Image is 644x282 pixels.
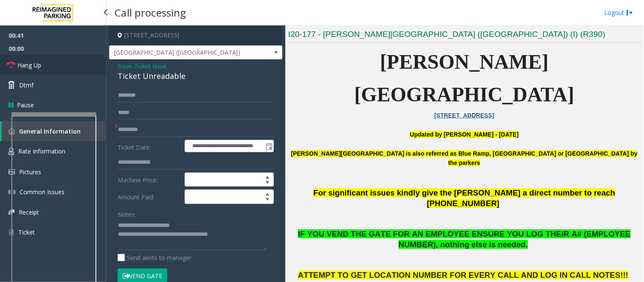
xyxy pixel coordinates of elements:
[354,50,574,106] span: [PERSON_NAME][GEOGRAPHIC_DATA]
[291,150,638,166] b: [PERSON_NAME][GEOGRAPHIC_DATA] is also referred as Blue Ramp, [GEOGRAPHIC_DATA] or [GEOGRAPHIC_DA...
[8,229,14,236] img: 'icon'
[19,81,34,89] span: Dtmf
[115,140,183,153] label: Ticket Date:
[118,253,191,262] label: Send alerts to manager
[262,173,273,180] span: Increase value
[627,8,633,17] img: logout
[132,62,167,70] span: -
[8,169,15,175] img: 'icon'
[115,190,183,204] label: Amount Paid:
[134,61,167,70] span: Ticket Issue
[313,188,615,208] span: For significant issues kindly give the [PERSON_NAME] a direct number to reach [PHONE_NUMBER]
[262,190,273,197] span: Increase value
[8,128,15,134] img: 'icon'
[118,70,274,82] div: Ticket Unreadable
[2,121,106,141] a: General Information
[298,271,628,279] span: ATTEMPT TO GET LOCATION NUMBER FOR EVERY CALL AND LOG IN CALL NOTES!!!
[264,140,273,152] span: Toggle popup
[110,46,247,59] span: [GEOGRAPHIC_DATA] ([GEOGRAPHIC_DATA])
[8,189,15,195] img: 'icon'
[526,240,528,249] span: .
[118,207,136,219] label: Notes:
[115,173,183,187] label: Machine Price:
[118,61,132,70] span: Issue
[8,209,14,215] img: 'icon'
[17,101,34,109] span: Pause
[110,2,190,23] h3: Call processing
[288,29,641,43] h3: I20-177 - [PERSON_NAME][GEOGRAPHIC_DATA] ([GEOGRAPHIC_DATA]) (I) (R390)
[298,229,631,249] span: IF YOU VEND THE GATE FOR AN EMPLOYEE ENSURE YOU LOG THEIR A# (EMPLOYEE NUMBER), nothing else is n...
[262,180,273,187] span: Decrease value
[605,8,633,17] a: Logout
[17,61,41,70] span: Hang Up
[109,25,282,45] h4: [STREET_ADDRESS]
[8,148,14,155] img: 'icon'
[435,112,495,119] a: [STREET_ADDRESS]
[410,131,519,138] font: Updated by [PERSON_NAME] - [DATE]
[262,197,273,204] span: Decrease value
